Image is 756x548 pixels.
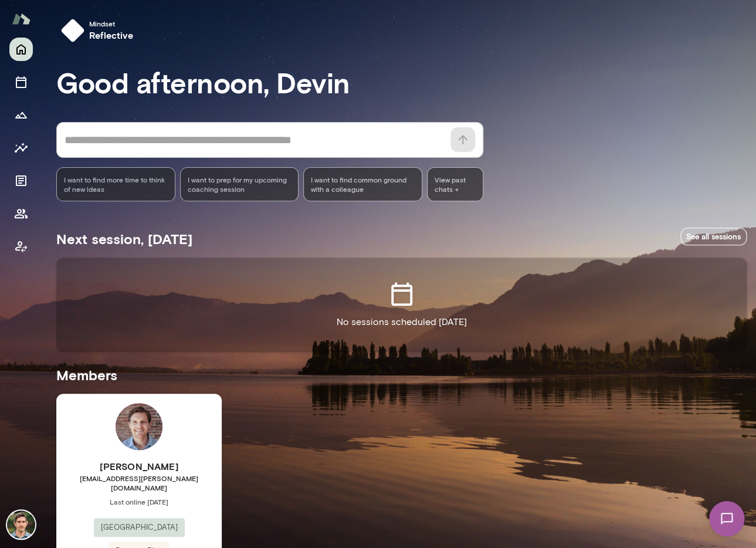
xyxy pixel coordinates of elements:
span: Last online [DATE] [56,497,222,506]
button: Documents [9,169,33,192]
div: I want to find more time to think of new ideas [56,167,175,201]
span: I want to find more time to think of new ideas [64,175,168,194]
button: Members [9,202,33,225]
h6: reflective [89,28,134,42]
button: Insights [9,136,33,160]
span: I want to find common ground with a colleague [311,175,415,194]
h5: Members [56,366,747,384]
button: Mindsetreflective [56,14,143,47]
p: No sessions scheduled [DATE] [337,315,467,329]
div: I want to prep for my upcoming coaching session [180,167,299,201]
button: Client app [9,235,33,258]
div: I want to find common ground with a colleague [303,167,422,201]
img: mindset [61,19,84,42]
button: Home [9,38,33,61]
h3: Good afternoon, Devin [56,66,747,99]
span: I want to prep for my upcoming coaching session [188,175,291,194]
span: [EMAIL_ADDRESS][PERSON_NAME][DOMAIN_NAME] [56,473,222,492]
span: View past chats -> [427,167,483,201]
span: Mindset [89,19,134,28]
img: Mento [12,8,30,30]
a: See all sessions [680,228,747,246]
h5: Next session, [DATE] [56,229,192,248]
button: Growth Plan [9,103,33,127]
img: Dan Gross [116,403,162,450]
button: Sessions [9,70,33,94]
img: Devin McIntire [7,510,35,539]
h6: [PERSON_NAME] [56,459,222,473]
span: [GEOGRAPHIC_DATA] [94,522,185,533]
